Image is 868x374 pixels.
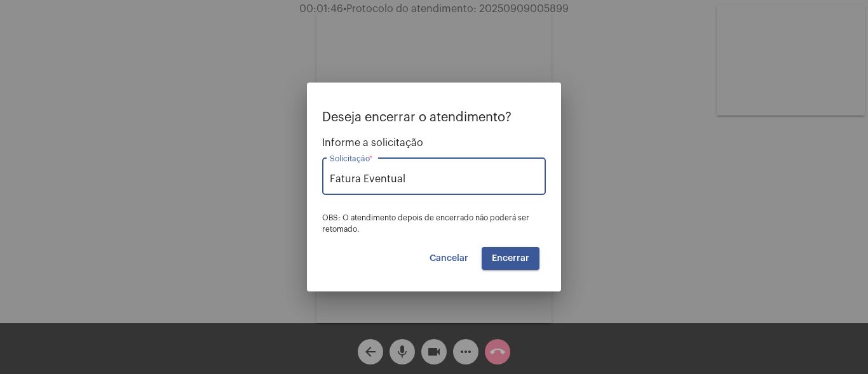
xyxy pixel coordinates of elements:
[330,173,538,185] input: Buscar solicitação
[419,247,478,270] button: Cancelar
[322,110,546,124] p: Deseja encerrar o atendimento?
[430,254,468,263] span: Cancelar
[492,254,529,263] span: Encerrar
[482,247,539,270] button: Encerrar
[322,214,529,233] span: OBS: O atendimento depois de encerrado não poderá ser retomado.
[322,137,546,149] span: Informe a solicitação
